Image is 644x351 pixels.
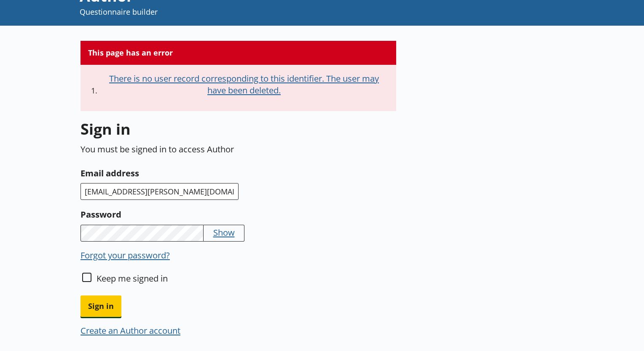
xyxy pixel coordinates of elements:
[80,143,396,155] p: You must be signed in to access Author
[80,249,170,261] button: Forgot your password?
[213,226,235,238] button: Show
[80,324,180,336] button: Create an Author account
[99,72,389,96] button: There is no user record corresponding to this identifier. The user may have been deleted.
[80,166,396,180] label: Email address
[80,207,396,221] label: Password
[80,119,396,139] h1: Sign in
[80,295,121,317] button: Sign in
[97,272,168,284] label: Keep me signed in
[80,7,431,17] p: Questionnaire builder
